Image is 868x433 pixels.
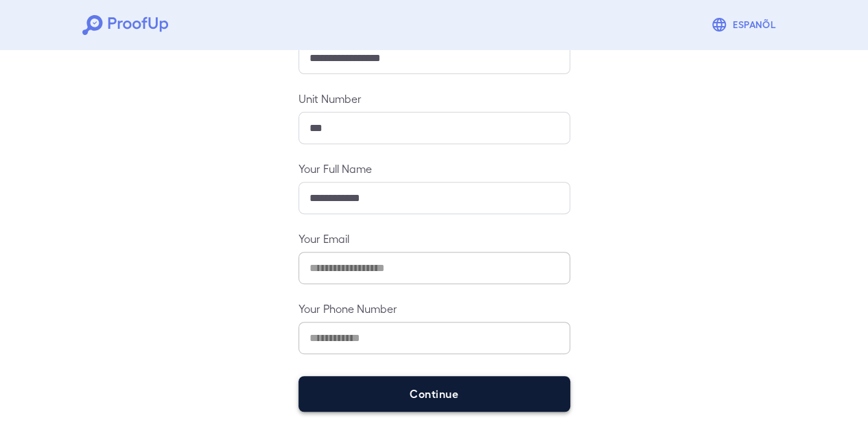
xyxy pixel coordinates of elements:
label: Your Phone Number [298,301,570,316]
label: Your Full Name [298,161,570,176]
label: Your Email [298,231,570,246]
button: Continue [298,376,570,412]
label: Unit Number [298,91,570,106]
button: Espanõl [705,11,786,38]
